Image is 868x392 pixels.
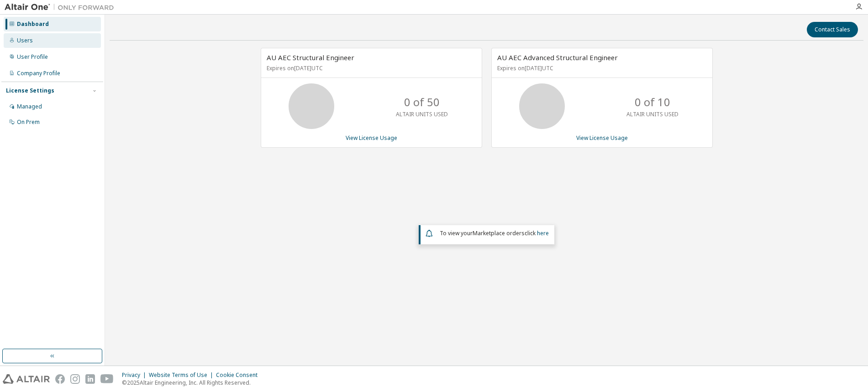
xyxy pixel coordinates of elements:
[807,22,858,37] button: Contact Sales
[576,134,628,142] a: View License Usage
[17,21,49,28] div: Dashboard
[626,110,679,118] p: ALTAIR UNITS USED
[5,3,119,12] img: Altair One
[17,70,60,77] div: Company Profile
[3,374,50,384] img: altair_logo.svg
[100,374,114,384] img: youtube.svg
[149,371,216,379] div: Website Terms of Use
[267,64,474,72] p: Expires on [DATE] UTC
[346,134,397,142] a: View License Usage
[17,37,33,44] div: Users
[497,53,618,62] span: AU AEC Advanced Structural Engineer
[55,374,65,384] img: facebook.svg
[122,379,263,387] p: © 2025 Altair Engineering, Inc. All Rights Reserved.
[70,374,80,384] img: instagram.svg
[473,229,525,237] em: Marketplace orders
[635,94,670,110] p: 0 of 10
[17,119,40,126] div: On Prem
[497,64,705,72] p: Expires on [DATE] UTC
[17,53,48,61] div: User Profile
[537,229,549,237] a: here
[216,371,263,379] div: Cookie Consent
[396,110,448,118] p: ALTAIR UNITS USED
[17,103,42,110] div: Managed
[85,374,95,384] img: linkedin.svg
[6,87,54,94] div: License Settings
[267,53,354,62] span: AU AEC Structural Engineer
[404,94,440,110] p: 0 of 50
[440,229,549,237] span: To view your click
[122,371,149,379] div: Privacy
